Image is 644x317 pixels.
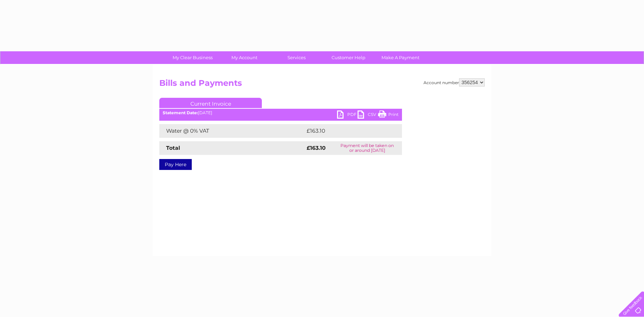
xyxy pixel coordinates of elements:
div: Account number [424,78,485,87]
td: Payment will be taken on or around [DATE] [333,141,402,155]
strong: £163.10 [307,145,326,151]
a: My Clear Business [164,51,221,64]
a: Customer Help [320,51,377,64]
div: [DATE] [159,110,402,115]
b: Statement Date: [163,110,198,115]
a: Pay Here [159,159,192,170]
a: My Account [216,51,273,64]
a: PDF [337,110,358,120]
h2: Bills and Payments [159,78,485,91]
a: Print [378,110,399,120]
strong: Total [166,145,180,151]
a: Make A Payment [372,51,429,64]
td: Water @ 0% VAT [159,124,305,138]
a: Current Invoice [159,98,262,108]
a: CSV [358,110,378,120]
td: £163.10 [305,124,389,138]
a: Services [268,51,325,64]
